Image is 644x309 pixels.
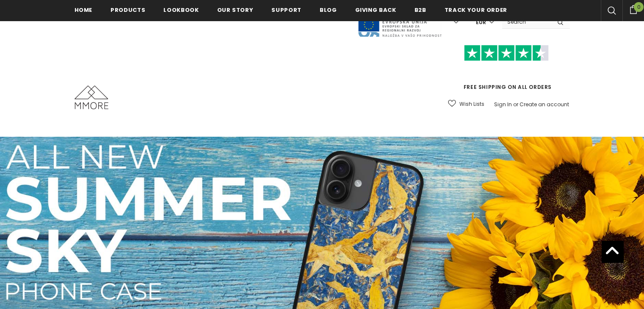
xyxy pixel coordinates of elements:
span: EUR [476,18,486,27]
a: 0 [622,4,644,14]
img: Javni Razpis [357,7,442,38]
span: Track your order [445,6,507,14]
a: Javni Razpis [357,18,442,25]
span: Our Story [217,6,254,14]
img: Trust Pilot Stars [464,45,549,61]
span: Lookbook [163,6,199,14]
span: Home [75,6,93,14]
a: Sign In [494,101,512,108]
span: or [513,101,518,108]
span: Giving back [355,6,396,14]
span: Products [111,6,145,14]
span: support [271,6,301,14]
img: MMORE Cases [75,86,108,109]
a: Wish Lists [448,97,484,111]
iframe: Customer reviews powered by Trustpilot [443,61,570,83]
span: Wish Lists [459,100,484,108]
a: Create an account [520,101,569,108]
span: 0 [634,2,644,12]
span: Blog [320,6,337,14]
span: FREE SHIPPING ON ALL ORDERS [443,49,570,91]
span: B2B [415,6,426,14]
input: Search Site [502,16,551,28]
